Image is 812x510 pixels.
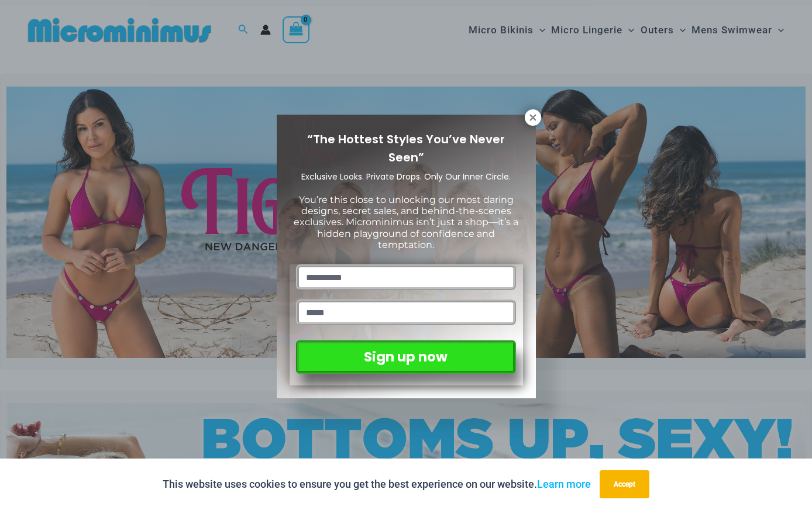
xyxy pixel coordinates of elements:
a: Learn more [537,478,591,490]
span: “The Hottest Styles You’ve Never Seen” [307,131,505,166]
button: Sign up now [296,340,515,374]
button: Close [525,109,541,126]
p: This website uses cookies to ensure you get the best experience on our website. [163,475,591,493]
button: Accept [600,470,649,498]
span: You’re this close to unlocking our most daring designs, secret sales, and behind-the-scenes exclu... [294,194,518,250]
span: Exclusive Looks. Private Drops. Only Our Inner Circle. [301,171,511,182]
